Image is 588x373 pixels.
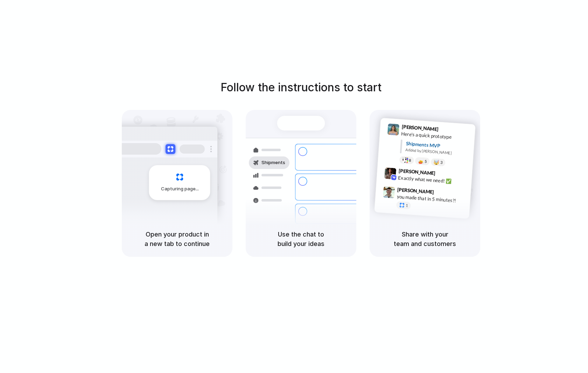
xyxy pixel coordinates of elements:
[130,230,224,248] h5: Open your product in a new tab to continue
[397,193,467,205] div: you made that in 5 minutes?!
[220,79,381,96] h1: Follow the instructions to start
[409,158,411,162] span: 8
[161,185,200,192] span: Capturing page
[405,147,470,157] div: Added by [PERSON_NAME]
[434,160,440,165] div: 🤯
[406,140,470,151] div: Shipments MVP
[401,130,471,142] div: Here's a quick prototype
[401,123,439,133] span: [PERSON_NAME]
[398,167,435,177] span: [PERSON_NAME]
[406,204,408,207] span: 1
[441,126,455,134] span: 9:41 AM
[436,189,450,197] span: 9:47 AM
[437,170,452,178] span: 9:42 AM
[261,159,285,166] span: Shipments
[378,230,472,248] h5: Share with your team and customers
[398,174,468,186] div: Exactly what we need! ✅
[254,230,348,248] h5: Use the chat to build your ideas
[440,161,443,164] span: 3
[397,185,434,196] span: [PERSON_NAME]
[425,159,427,163] span: 5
